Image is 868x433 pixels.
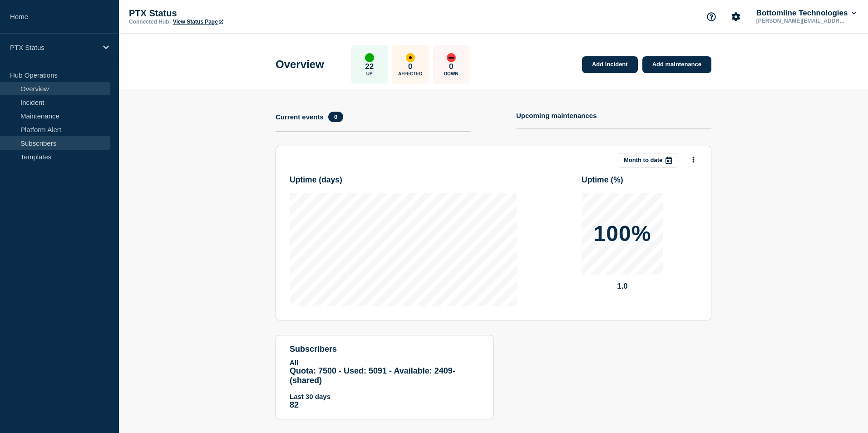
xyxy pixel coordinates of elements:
p: PTX Status [129,8,311,19]
button: Month to date [619,153,677,167]
button: Bottomline Technologies [755,9,858,18]
button: Support [702,7,721,26]
p: 0 [449,62,453,71]
p: All [290,359,479,366]
p: Down [444,71,459,76]
p: PTX Status [10,44,97,51]
span: Quota: 7500 - Used: 5091 - Available: 2409 - (shared) [290,366,455,385]
p: 22 [365,62,374,71]
h3: Uptime ( days ) [290,175,517,185]
p: 82 [290,400,479,410]
a: Add maintenance [642,56,711,73]
p: 100% [594,223,651,245]
div: up [365,53,374,62]
p: Month to date [624,157,662,163]
p: 0 [408,62,412,71]
h4: Upcoming maintenances [516,112,597,119]
p: [PERSON_NAME][EMAIL_ADDRESS][PERSON_NAME][DOMAIN_NAME] [755,18,849,24]
button: Account settings [726,7,745,26]
h1: Overview [276,58,324,71]
h4: subscribers [290,344,479,354]
h3: Uptime ( % ) [582,175,697,185]
p: Up [366,71,373,76]
span: 0 [328,112,343,122]
div: affected [406,53,415,62]
h4: Current events [276,113,324,121]
p: 1.0 [582,282,663,291]
p: Last 30 days [290,393,479,400]
a: Add incident [582,56,638,73]
a: View Status Page [173,19,223,25]
div: down [447,53,456,62]
p: Affected [398,71,422,76]
p: Connected Hub [129,19,169,25]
